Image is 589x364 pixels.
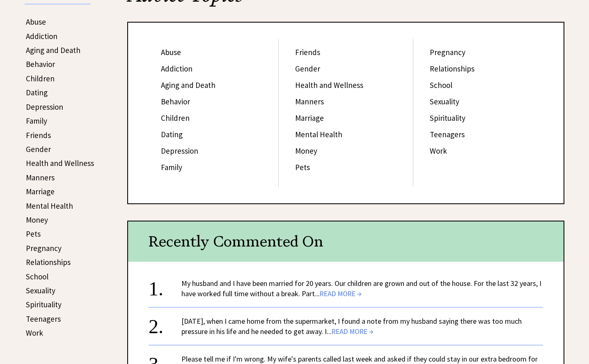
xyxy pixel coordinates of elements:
[161,64,193,74] a: Addiction
[26,102,63,112] a: Depression
[26,286,55,295] a: Sexuality
[26,130,51,140] a: Friends
[181,279,541,298] a: My husband and I have been married for 20 years. Our children are grown and out of the house. For...
[161,80,215,90] a: Aging and Death
[295,162,310,172] a: Pets
[295,129,342,139] a: Mental Health
[430,64,474,74] a: Relationships
[26,158,94,168] a: Health and Wellness
[26,314,61,324] a: Teenagers
[161,113,190,123] a: Children
[26,45,80,55] a: Aging and Death
[161,146,198,156] a: Depression
[430,113,465,123] a: Spirituality
[26,173,55,182] a: Manners
[430,80,452,90] a: School
[295,113,324,123] a: Marriage
[26,88,48,97] a: Dating
[26,17,46,27] a: Abuse
[430,97,459,106] a: Sexuality
[295,80,363,90] a: Health and Wellness
[26,144,51,154] a: Gender
[26,201,73,211] a: Mental Health
[149,278,181,293] div: 1.
[332,327,374,336] span: READ MORE →
[128,221,564,262] div: Recently Commented On
[295,47,320,57] a: Friends
[26,243,62,253] a: Pregnancy
[26,187,55,196] a: Marriage
[26,299,62,309] a: Spirituality
[295,64,320,74] a: Gender
[295,146,317,156] a: Money
[161,97,190,106] a: Behavior
[26,59,55,69] a: Behavior
[26,116,47,126] a: Family
[149,316,181,331] div: 2.
[320,289,362,298] span: READ MORE →
[26,272,48,281] a: School
[26,215,48,225] a: Money
[26,74,55,83] a: Children
[26,257,71,267] a: Relationships
[161,47,181,57] a: Abuse
[161,129,183,139] a: Dating
[430,47,465,57] a: Pregnancy
[295,97,324,106] a: Manners
[430,129,465,139] a: Teenagers
[26,31,57,41] a: Addiction
[26,328,43,338] a: Work
[26,229,41,239] a: Pets
[161,162,182,172] a: Family
[430,146,447,156] a: Work
[181,316,522,336] a: [DATE], when I came home from the supermarket, I found a note from my husband saying there was to...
